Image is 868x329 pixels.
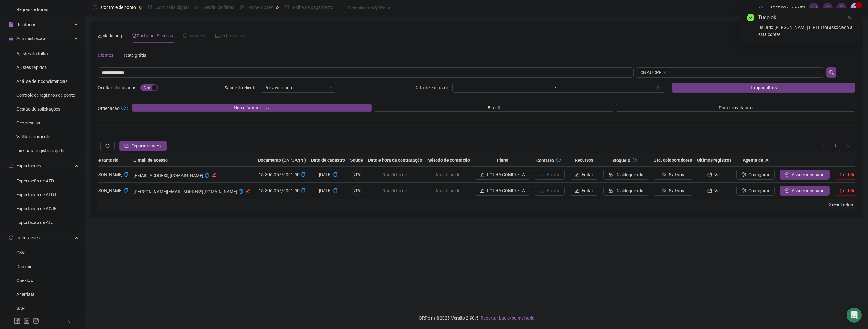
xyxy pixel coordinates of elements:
span: Link para registro rápido [16,148,64,153]
span: edit [480,172,484,177]
span: 15.306.057/0001-90 [259,188,305,193]
span: Desbloqueado [615,187,643,194]
span: 1 [858,3,860,7]
span: Exportações [16,163,41,168]
span: setting [742,172,746,177]
div: Clientes [98,52,113,59]
button: Editar [570,186,598,196]
span: Alterdata [16,292,35,297]
span: copy [301,172,305,177]
span: Marketing [98,33,122,38]
label: Data de cadastro [414,83,452,93]
span: [DATE] [319,188,337,193]
span: Validar protocolo [16,134,50,139]
button: copiar [124,187,128,194]
th: Últimos registros [695,153,734,167]
span: pushpin [138,6,142,9]
span: copy [301,188,305,193]
span: Gestão de férias [202,5,234,10]
span: sun [194,5,199,9]
th: Saúde [348,153,366,167]
button: copiar [205,172,209,179]
th: Data de cadastro [308,153,348,167]
button: copiar [238,188,243,195]
div: Bloqueio [603,156,648,164]
button: left [818,141,828,151]
li: Próxima página [843,141,853,151]
span: Domínio [16,264,32,269]
span: close [663,71,666,74]
span: Não definido! [436,172,462,177]
button: E-mail [374,104,613,112]
span: Technologies [215,33,245,38]
span: export [9,164,13,168]
span: copy [124,172,128,177]
span: copy [333,188,337,193]
span: Editar [582,187,593,194]
button: Nome fantasiaup [132,104,372,112]
span: setting [742,188,746,193]
th: Documento (CNPJ/CPF) [255,153,308,167]
button: question-circle [554,156,563,164]
button: unlockDesbloqueado [603,170,648,180]
div: Teste grátis [123,52,146,59]
span: search [829,70,834,75]
span: copy [238,189,243,194]
span: Editar [582,171,593,178]
span: Folha de pagamento [293,5,333,10]
span: Versão [451,315,465,320]
span: edit [245,188,250,193]
th: Agente de IA [734,153,777,167]
span: 15.306.057/0001-90 [259,172,305,177]
span: bell [839,5,844,11]
span: Customer Success [132,33,173,38]
button: Configurar [736,170,775,180]
span: right [846,144,850,148]
span: Limpar filtros [751,84,777,91]
button: Ver [697,186,731,196]
button: Associar usuário [780,186,830,196]
span: Ver [714,171,721,178]
span: [PERSON_NAME][EMAIL_ADDRESS][DOMAIN_NAME] [133,189,237,194]
span: notification [825,5,830,11]
span: Configurar [748,187,770,194]
th: Qtd. colaboradores [651,153,695,167]
div: Contrato [535,156,565,164]
span: 51% [351,173,362,176]
span: fund [98,33,102,38]
button: copiar [301,171,305,178]
span: copy [205,173,209,178]
th: Data e hora da contratação [366,153,425,167]
span: dollar [183,33,187,38]
li: Página anterior [818,141,828,151]
span: [PERSON_NAME] [89,188,123,193]
span: Associar usuário [792,187,824,194]
span: [PERSON_NAME] [89,172,123,177]
span: laptop [215,33,220,38]
span: FOLHA COMPLETA [487,171,525,178]
span: trophy [132,33,137,38]
span: Relatórios [16,22,36,27]
span: facebook [14,318,20,324]
span: team [662,172,666,177]
span: CNPJ/CPF [637,69,667,76]
span: Data de cadastro [719,104,753,111]
span: question-circle [633,158,637,162]
button: Exportar dados [119,141,167,151]
span: unlock [608,188,613,193]
span: copy [333,172,337,177]
span: [EMAIL_ADDRESS][DOMAIN_NAME] [133,173,203,178]
span: Nome fantasia [234,104,263,111]
span: Exportação de AEJ [16,220,54,225]
button: unlockDesbloqueado [603,186,648,196]
button: copiar [333,171,337,178]
span: Associar usuário [792,171,824,178]
span: team [662,188,666,193]
span: Admissão digital [156,5,189,10]
span: Provável churn [264,83,332,92]
footer: QRPoint © 2025 - 2.90.5 - [85,307,868,329]
img: 94382 [851,3,860,13]
label: Ocultar bloqueados [98,83,140,93]
span: edit [575,188,579,193]
span: edit [480,188,484,193]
